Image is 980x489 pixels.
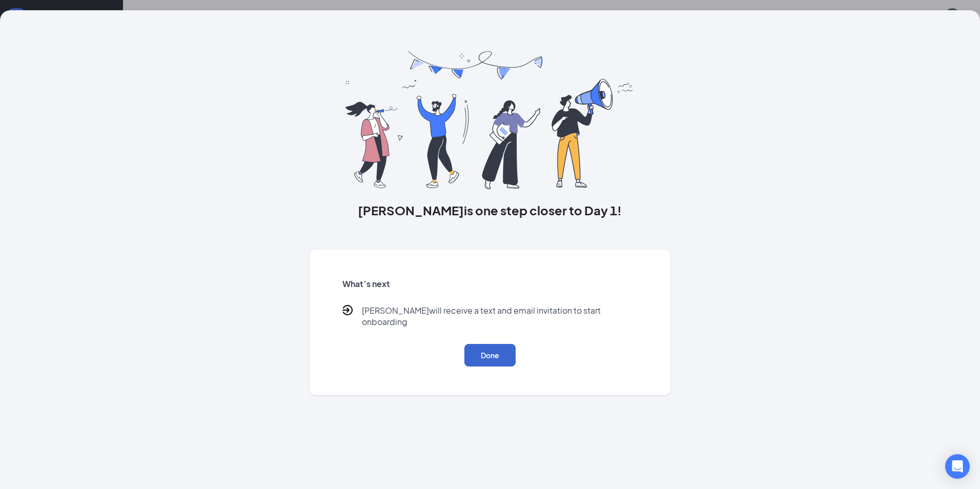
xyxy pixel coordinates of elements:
[310,201,670,219] h3: [PERSON_NAME] is one step closer to Day 1!
[362,305,638,328] p: [PERSON_NAME] will receive a text and email invitation to start onboarding
[464,344,516,366] button: Done
[945,454,970,479] div: Open Intercom Messenger
[342,278,638,290] h5: What’s next
[345,51,634,189] img: you are all set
